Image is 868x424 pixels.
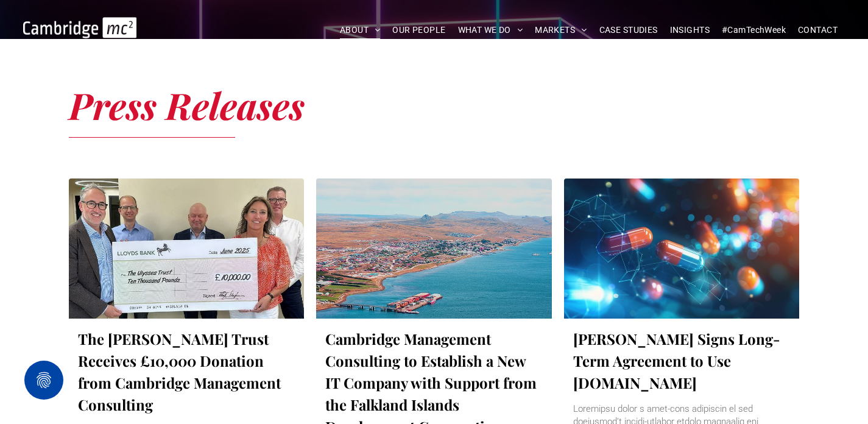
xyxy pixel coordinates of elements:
[564,178,800,319] a: Picture of pills on a pink background
[334,21,387,40] a: ABOUT
[593,21,664,40] a: CASE STUDIES
[69,80,305,129] strong: Press Releases
[452,21,529,40] a: WHAT WE DO
[316,178,552,319] a: Aerial shot of Stanley in the Falkland Islands
[716,21,792,40] a: #CamTechWeek
[529,21,593,40] a: MARKETS
[23,19,136,32] a: Your Business Transformed | Cambridge Management Consulting
[664,21,716,40] a: INSIGHTS
[573,328,791,394] a: [PERSON_NAME] Signs Long-Term Agreement to Use [DOMAIN_NAME]
[23,17,136,52] img: Cambridge MC Logo
[792,21,844,40] a: CONTACT
[386,21,451,40] a: OUR PEOPLE
[78,328,295,415] a: The [PERSON_NAME] Trust Receives £10,000 Donation from Cambridge Management Consulting
[69,178,305,319] a: Cambridge MC Falklands team standing with Polly Marsh, CEO of the Ulysses Trust, holding a cheque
